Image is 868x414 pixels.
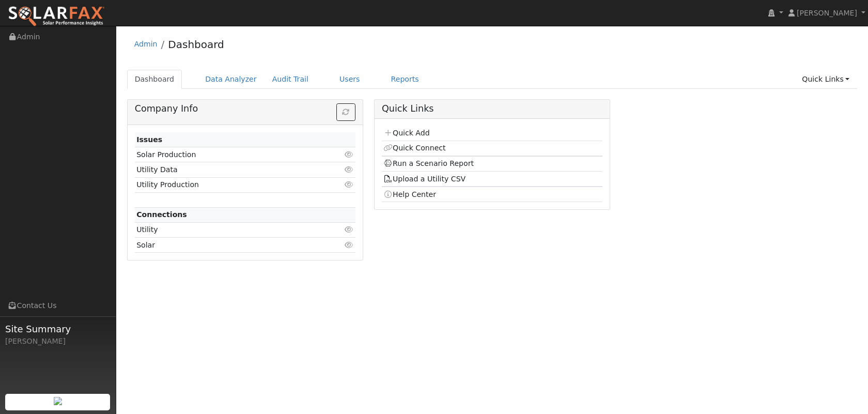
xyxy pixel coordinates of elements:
[135,147,320,162] td: Solar Production
[127,70,182,89] a: Dashboard
[265,70,316,89] a: Audit Trail
[5,322,111,336] span: Site Summary
[5,336,111,347] div: [PERSON_NAME]
[8,6,105,27] img: SolarFax
[135,177,320,192] td: Utility Production
[136,135,162,144] strong: Issues
[383,129,429,137] a: Quick Add
[383,175,466,183] a: Upload a Utility CSV
[383,70,427,89] a: Reports
[134,40,158,48] a: Admin
[794,70,857,89] a: Quick Links
[345,166,354,173] i: Click to view
[345,226,354,233] i: Click to view
[797,9,857,17] span: [PERSON_NAME]
[135,222,320,237] td: Utility
[345,241,354,249] i: Click to view
[383,144,445,152] a: Quick Connect
[135,238,320,253] td: Solar
[383,190,436,198] a: Help Center
[382,103,602,114] h5: Quick Links
[54,397,62,405] img: retrieve
[136,210,187,219] strong: Connections
[332,70,368,89] a: Users
[383,159,474,167] a: Run a Scenario Report
[168,38,224,51] a: Dashboard
[345,151,354,158] i: Click to view
[135,162,320,177] td: Utility Data
[345,181,354,188] i: Click to view
[197,70,265,89] a: Data Analyzer
[135,103,355,114] h5: Company Info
